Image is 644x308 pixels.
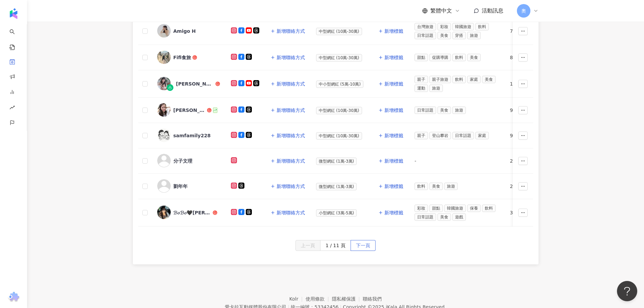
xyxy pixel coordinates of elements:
button: 新增聯絡方式 [270,24,305,38]
button: 新增聯絡方式 [270,77,305,91]
img: KOL Avatar [157,154,171,167]
a: 使用條款 [306,296,332,302]
img: KOL Avatar [157,128,171,142]
span: 新增聯絡方式 [277,184,305,189]
div: 7,182 [510,27,535,35]
span: 飲料 [414,183,428,190]
span: 微型網紅 (1萬-3萬) [316,158,357,165]
span: 親子 [414,132,428,139]
span: 下一頁 [356,240,370,251]
button: 新增標籤 [378,51,404,64]
span: 新增標籤 [384,108,403,113]
span: 美食 [429,183,443,190]
span: 新增聯絡方式 [277,55,305,60]
img: chrome extension [7,292,20,303]
span: 親子 [414,76,428,83]
span: 旅遊 [444,183,458,190]
a: 隱私權保護 [332,296,363,302]
span: 韓國旅遊 [452,23,474,30]
span: 繁體中文 [430,7,452,15]
span: 旅遊 [467,32,481,39]
img: KOL Avatar [157,206,171,219]
span: 運動 [414,85,428,92]
span: 微型網紅 (1萬-3萬) [316,183,357,190]
span: 日常話題 [414,32,436,39]
button: 下一頁 [351,240,376,251]
a: 聯絡我們 [363,296,382,302]
span: rise [9,101,15,116]
img: KOL Avatar [157,77,171,90]
button: 新增標籤 [378,206,404,219]
img: KOL Avatar [157,103,171,117]
span: 日常話題 [414,106,436,114]
span: 新增聯絡方式 [277,158,305,164]
span: 彩妝 [437,23,451,30]
div: 94,520 [510,132,535,139]
span: 飲料 [475,23,489,30]
span: 小型網紅 (3萬-5萬) [316,209,357,217]
div: Fifi食旅 [173,54,191,61]
div: 30,627 [510,209,535,216]
span: 保養 [467,205,481,212]
span: 新增標籤 [384,28,403,34]
button: 新增聯絡方式 [270,206,305,219]
div: [PERSON_NAME] [173,107,206,114]
span: 新增標籤 [384,184,403,189]
button: 新增聯絡方式 [270,154,305,168]
span: 中小型網紅 (5萬-10萬) [316,80,363,88]
button: 新增標籤 [378,24,404,38]
span: 新增標籤 [384,158,403,164]
span: 家庭 [467,76,481,83]
span: 美食 [437,213,451,221]
span: 家庭 [475,132,489,139]
div: 88,860 [510,54,535,61]
span: 親子旅遊 [429,76,451,83]
div: 分子文理 [173,158,192,164]
span: 新增標籤 [384,81,403,87]
span: 飲料 [482,205,496,212]
span: 中型網紅 (10萬-30萬) [316,54,362,62]
span: 台灣旅遊 [414,23,436,30]
button: 新增聯絡方式 [270,103,305,117]
span: 新增標籤 [384,55,403,60]
button: 新增標籤 [378,180,404,193]
span: 促購導購 [429,54,451,61]
span: 旅遊 [429,85,443,92]
div: 劉年年 [173,183,188,190]
button: 新增標籤 [378,154,404,168]
div: ℬ𝑜ℬ𝑜🖤[PERSON_NAME] [173,209,211,216]
span: 登山攀岩 [429,132,451,139]
span: 新增標籤 [384,210,403,215]
div: 12,935 [510,80,535,88]
div: Amigo H [173,28,196,34]
span: 新增聯絡方式 [277,81,305,87]
span: 日常話題 [414,213,436,221]
button: 新增標籤 [378,77,404,91]
span: 甜點 [429,205,443,212]
span: 彩妝 [414,205,428,212]
span: 新增標籤 [384,133,403,138]
span: 奧 [521,7,526,15]
span: 中型網紅 (10萬-30萬) [316,28,362,35]
span: 美食 [437,32,451,39]
span: 活動訊息 [482,7,503,14]
span: 韓國旅遊 [444,205,466,212]
iframe: Help Scout Beacon - Open [617,281,637,301]
span: 新增聯絡方式 [277,108,305,113]
img: KOL Avatar [157,24,171,38]
a: Kolr [289,296,306,302]
button: 1 / 11 頁 [320,240,351,251]
button: 新增聯絡方式 [270,180,305,193]
div: [PERSON_NAME] Diary。C妞日記 x 臘腸寶貝 Tila [176,80,214,87]
span: 遊戲 [452,213,466,221]
span: 新增聯絡方式 [277,28,305,34]
img: KOL Avatar [157,50,171,64]
button: 上一頁 [295,240,320,251]
a: search [9,24,23,51]
button: 新增標籤 [378,103,404,117]
span: 中型網紅 (10萬-30萬) [316,132,362,140]
span: 穿搭 [452,32,466,39]
img: KOL Avatar [157,179,171,193]
button: 新增聯絡方式 [270,129,305,142]
span: 新增聯絡方式 [277,133,305,138]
